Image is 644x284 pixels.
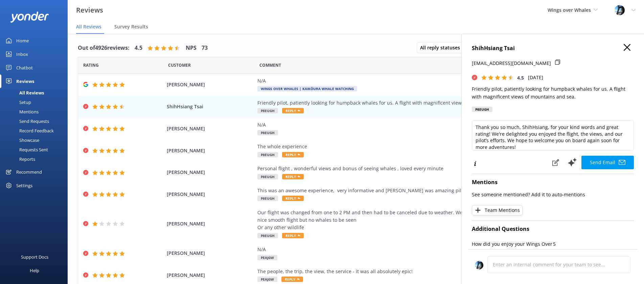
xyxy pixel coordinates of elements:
[472,240,553,256] p: How did you enjoy your Wings Over Whales experience?
[16,61,33,74] div: Chatbot
[475,261,483,269] img: 145-1635463833.jpg
[257,108,278,113] span: P8EUGH
[167,169,254,176] span: [PERSON_NAME]
[257,121,565,129] div: N/A
[167,271,254,279] span: [PERSON_NAME]
[472,205,523,215] button: Team Mentions
[257,196,278,201] span: P8EUGH
[282,152,304,157] span: Reply
[257,233,278,238] span: P8EUGH
[4,135,68,145] a: Showcase
[257,86,357,91] span: Wings Over Whales | Kaikōura Whale Watching
[167,81,254,88] span: [PERSON_NAME]
[528,74,543,81] p: [DATE]
[472,107,492,112] div: P8EUGH
[4,126,68,135] a: Record Feedback
[4,97,31,107] div: Setup
[4,145,68,154] a: Requests Sent
[553,240,634,248] p: 5
[472,120,634,151] textarea: Thank you so much, ShihHsiang, for your kind words and great rating! We're delighted you enjoyed ...
[472,60,551,67] p: [EMAIL_ADDRESS][DOMAIN_NAME]
[167,220,254,227] span: [PERSON_NAME]
[16,34,29,47] div: Home
[257,130,278,135] span: P8EUGH
[472,225,634,234] h4: Additional Questions
[202,44,208,52] h4: 73
[4,116,68,126] a: Send Requests
[16,165,42,179] div: Recommend
[4,154,68,164] a: Reports
[21,250,48,264] div: Support Docs
[257,246,565,253] div: N/A
[16,179,32,192] div: Settings
[257,143,565,150] div: The whole experience
[282,196,304,201] span: Reply
[4,116,49,126] div: Send Requests
[135,44,142,52] h4: 4.5
[517,74,524,81] span: 4.5
[30,264,39,277] div: Help
[167,125,254,132] span: [PERSON_NAME]
[4,107,39,116] div: Mentions
[4,135,39,145] div: Showcase
[257,187,565,194] div: This was an awesome experience, very informative and [PERSON_NAME] was amazing pilot who kept che...
[4,97,68,107] a: Setup
[472,191,634,198] p: See someone mentioned? Add it to auto-mentions
[257,209,565,232] div: Our flight was changed from one to 2 PM and then had to be canceled due to weather. We went out t...
[282,174,304,179] span: Reply
[4,88,44,97] div: All Reviews
[78,44,130,52] h4: Out of 4926 reviews:
[4,126,54,135] div: Record Feedback
[114,23,148,30] span: Survey Results
[257,77,565,85] div: N/A
[83,62,99,68] span: Date
[281,277,303,282] span: Reply
[257,99,565,107] div: Friendly pilot, patiently looking for humpback whales for us. A flight with magnificent views of ...
[4,107,68,116] a: Mentions
[472,44,634,53] h4: ShihHsiang Tsai
[4,88,68,97] a: All Reviews
[10,12,49,23] img: yonder-white-logo.png
[624,44,630,51] button: Close
[4,145,48,154] div: Requests Sent
[76,23,101,30] span: All Reviews
[257,255,277,260] span: PEAJGW
[168,62,191,68] span: Date
[472,85,634,101] p: Friendly pilot, patiently looking for humpback whales for us. A flight with magnificent views of ...
[76,5,103,16] h3: Reviews
[257,152,278,157] span: P8EUGH
[472,178,634,187] h4: Mentions
[4,154,35,164] div: Reports
[615,5,625,15] img: 145-1635463833.jpg
[167,103,254,110] span: ShihHsiang Tsai
[167,191,254,198] span: [PERSON_NAME]
[167,147,254,154] span: [PERSON_NAME]
[259,62,281,68] span: Question
[186,44,197,52] h4: NPS
[16,47,28,61] div: Inbox
[257,174,278,179] span: P8EUGH
[581,156,634,169] button: Send Email
[548,7,591,13] span: Wings over Whales
[257,277,277,282] span: PEAJGW
[257,268,565,275] div: The people, the trip, the view, the service - it was all absolutely epic!
[420,44,464,51] span: All reply statuses
[257,165,565,172] div: Personal flight , wonderful views and bonus of seeing whales , loved every minute
[167,249,254,257] span: [PERSON_NAME]
[282,233,304,238] span: Reply
[282,108,304,113] span: Reply
[16,74,34,88] div: Reviews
